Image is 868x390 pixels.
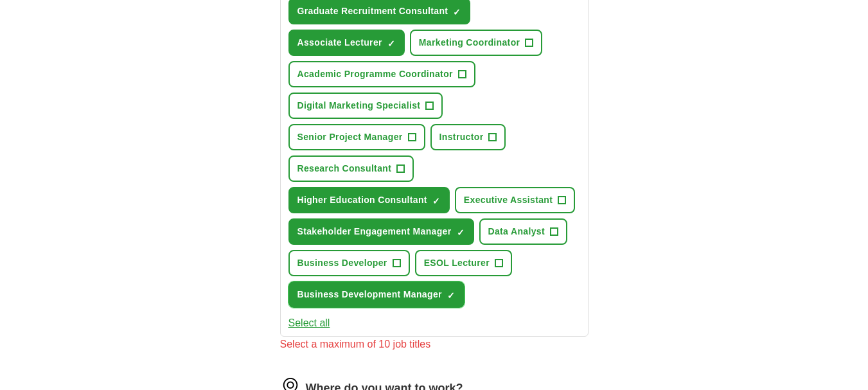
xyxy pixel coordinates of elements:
span: Stakeholder Engagement Manager [297,225,452,238]
span: ✓ [447,290,455,301]
span: Digital Marketing Specialist [297,99,421,112]
span: Marketing Coordinator [419,36,520,49]
span: Executive Assistant [464,193,553,207]
span: ESOL Lecturer [424,256,490,270]
span: Higher Education Consultant [297,193,427,207]
span: ✓ [453,7,461,17]
button: Associate Lecturer✓ [288,30,405,56]
button: Instructor [430,124,506,150]
button: Digital Marketing Specialist [288,93,443,119]
span: Business Developer [297,256,387,270]
button: Senior Project Manager [288,124,425,150]
button: Stakeholder Engagement Manager✓ [288,218,474,245]
button: Academic Programme Coordinator [288,61,475,87]
div: Select a maximum of 10 job titles [280,337,589,352]
button: Higher Education Consultant✓ [288,187,450,213]
button: Data Analyst [479,218,568,245]
span: Graduate Recruitment Consultant [297,4,448,18]
button: ESOL Lecturer [415,250,512,276]
span: Data Analyst [488,225,545,238]
span: ✓ [457,227,465,238]
span: ✓ [432,196,440,206]
span: Business Development Manager [297,288,442,301]
span: Associate Lecturer [297,36,382,49]
button: Executive Assistant [455,187,575,213]
button: Marketing Coordinator [410,30,542,56]
span: Research Consultant [297,162,392,175]
span: Academic Programme Coordinator [297,67,453,81]
span: Instructor [439,130,484,144]
button: Research Consultant [288,155,414,182]
button: Business Developer [288,250,410,276]
span: ✓ [387,39,395,49]
button: Business Development Manager✓ [288,281,465,308]
button: Select all [288,315,330,331]
span: Senior Project Manager [297,130,403,144]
